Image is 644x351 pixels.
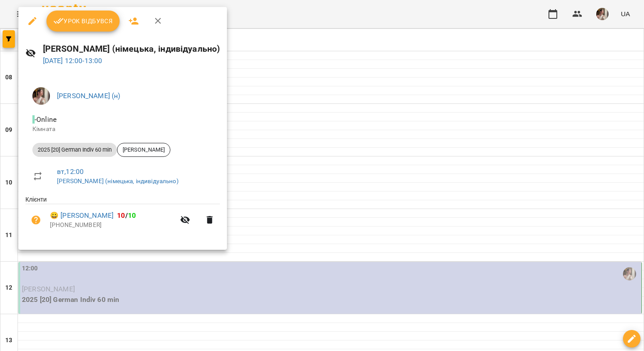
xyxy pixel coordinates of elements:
b: / [117,211,136,220]
span: 10 [117,211,125,220]
img: 0a4dad19eba764c2f594687fe5d0a04d.jpeg [32,87,50,105]
span: 10 [128,211,136,220]
h6: [PERSON_NAME] (німецька, індивідуально) [43,42,220,56]
div: [PERSON_NAME] [117,143,170,157]
button: Урок відбувся [46,11,120,32]
p: [PHONE_NUMBER] [50,221,175,230]
ul: Клієнти [25,195,220,239]
a: [PERSON_NAME] (німецька, індивідуально) [57,177,179,184]
p: Кімната [32,125,213,134]
a: [DATE] 12:00-13:00 [43,57,103,65]
a: [PERSON_NAME] (н) [57,92,120,100]
a: вт , 12:00 [57,167,84,176]
span: Урок відбувся [53,16,113,26]
span: - Online [32,115,58,124]
a: 😀 [PERSON_NAME] [50,210,113,221]
span: 2025 [20] German Indiv 60 min [32,146,117,154]
span: [PERSON_NAME] [117,146,170,154]
button: Візит ще не сплачено. Додати оплату? [25,209,46,230]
